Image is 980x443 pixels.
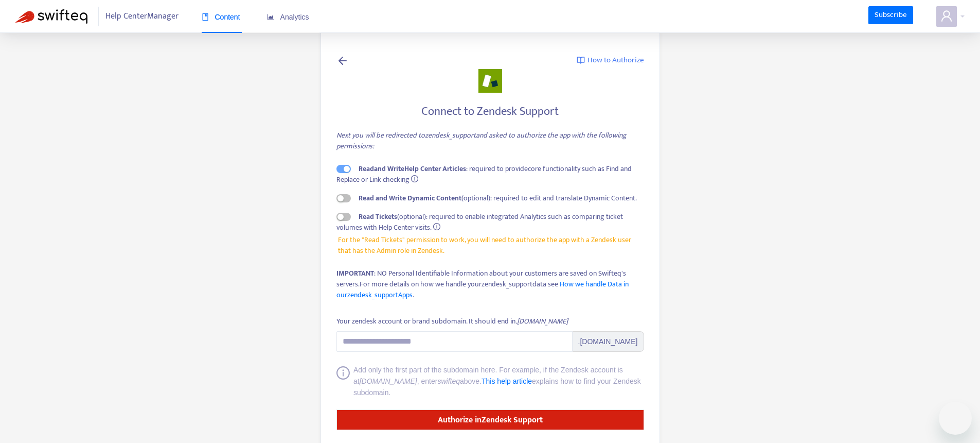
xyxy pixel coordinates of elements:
[202,13,209,21] span: book
[336,211,623,233] span: (optional): required to enable integrated Analytics such as comparing ticket volumes with Help Ce...
[202,13,240,21] span: Content
[105,7,179,26] span: Help Center Manager
[411,175,418,182] span: info-circle
[359,211,397,223] strong: Read Tickets
[438,413,543,427] strong: Authorize in Zendesk Support
[939,402,972,435] iframe: Button to launch messaging window
[437,377,460,385] i: swifteq
[267,13,274,21] span: area-chart
[577,56,585,64] img: image-link
[267,13,309,21] span: Analytics
[433,223,440,230] span: info-circle
[940,10,953,22] span: user
[353,364,644,398] div: Add only the first part of the subdomain here. For example, if the Zendesk account is at , enter ...
[360,377,417,385] i: [DOMAIN_NAME]
[336,278,629,301] span: For more details on how we handle your zendesk_support data see .
[336,278,629,301] a: How we handle Data in ourzendesk_supportApps
[868,6,914,25] a: Subscribe
[359,192,461,204] strong: Read and Write Dynamic Content
[515,315,568,327] i: .[DOMAIN_NAME]
[577,55,644,66] a: How to Authorize
[573,331,644,352] span: .[DOMAIN_NAME]
[15,9,87,24] img: Swifteq
[336,268,644,300] div: : NO Personal Identifiable Information about your customers are saved on Swifteq's servers.
[336,316,568,327] div: Your zendesk account or brand subdomain. It should end in
[359,163,466,175] strong: Read and Write Help Center Articles
[336,366,350,398] span: info-circle
[338,234,642,256] span: For the "Read Tickets" permission to work, you will need to authorize the app with a Zendesk user...
[336,267,374,279] strong: IMPORTANT
[336,129,627,152] i: Next you will be redirected to zendesk_support and asked to authorize the app with the following ...
[587,55,644,66] span: How to Authorize
[336,105,644,118] h4: Connect to Zendesk Support
[359,192,637,204] span: (optional): required to edit and translate Dynamic Content.
[336,410,644,430] button: Authorize inZendesk Support
[336,163,632,185] span: : required to provide core functionality such as Find and Replace or Link checking
[478,69,502,93] img: zendesk_support.png
[482,377,532,385] a: This help article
